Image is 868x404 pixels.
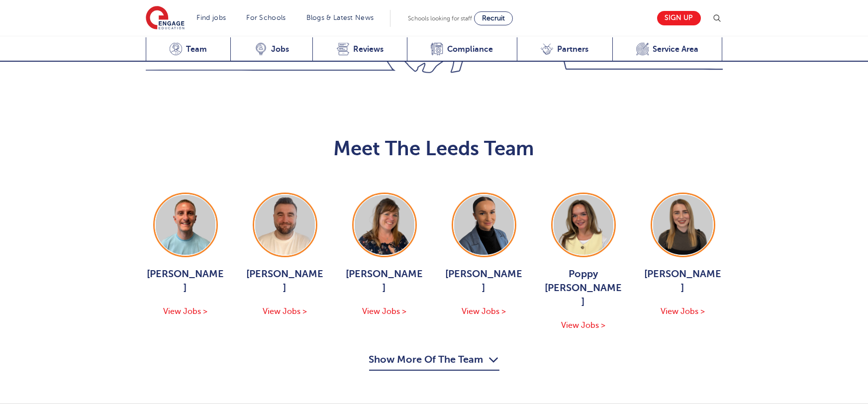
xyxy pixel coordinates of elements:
a: [PERSON_NAME] View Jobs > [345,193,424,318]
button: Show More Of The Team [369,352,499,371]
span: View Jobs > [163,307,207,316]
a: Sign up [657,11,701,25]
a: [PERSON_NAME] View Jobs > [643,193,723,318]
img: Layla McCosker [653,195,713,255]
span: [PERSON_NAME] [146,267,225,295]
span: Schools looking for staff [408,15,472,22]
a: [PERSON_NAME] View Jobs > [444,193,524,318]
h2: Meet The Leeds Team [146,137,723,161]
a: Jobs [230,37,312,62]
span: [PERSON_NAME] [444,267,524,295]
a: [PERSON_NAME] View Jobs > [245,193,325,318]
span: Service Area [653,44,698,54]
span: Team [186,44,207,54]
span: Compliance [447,44,493,54]
span: Jobs [271,44,289,54]
span: Reviews [353,44,384,54]
span: [PERSON_NAME] [643,267,723,295]
a: Partners [517,37,612,62]
span: [PERSON_NAME] [245,267,325,295]
img: Joanne Wright [355,195,414,255]
img: Poppy Burnside [554,195,613,255]
a: Service Area [612,37,723,62]
a: [PERSON_NAME] View Jobs > [146,193,225,318]
img: Chris Rushton [255,195,315,255]
a: Poppy [PERSON_NAME] View Jobs > [544,193,623,332]
span: View Jobs > [362,307,406,316]
a: Reviews [312,37,407,62]
span: View Jobs > [263,307,307,316]
a: Blogs & Latest News [306,14,374,21]
span: Recruit [482,14,505,22]
span: Partners [557,44,588,54]
img: George Dignam [156,195,215,255]
a: For Schools [246,14,286,21]
span: Poppy [PERSON_NAME] [544,267,623,309]
img: Holly Johnson [454,195,514,255]
a: Team [146,37,231,62]
span: View Jobs > [661,307,705,316]
img: Engage Education [146,6,185,31]
span: View Jobs > [462,307,506,316]
span: [PERSON_NAME] [345,267,424,295]
span: View Jobs > [561,321,605,330]
a: Find jobs [197,14,226,21]
a: Compliance [407,37,517,62]
a: Recruit [474,11,513,25]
